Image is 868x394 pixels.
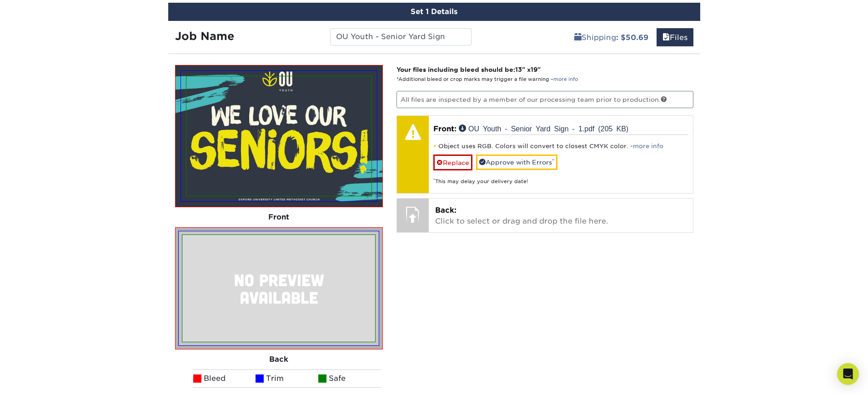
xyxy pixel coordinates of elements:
[476,155,557,170] a: Approve with Errors*
[396,76,578,82] small: *Additional bleed or crop marks may trigger a file warning –
[168,3,700,21] div: Set 1 Details
[175,349,383,369] div: Back
[459,125,628,132] a: OU Youth - Senior Yard Sign - 1.pdf (205 KB)
[553,76,578,82] a: more info
[515,66,522,73] span: 13
[662,33,670,42] span: files
[256,369,318,388] li: Trim
[837,363,859,385] div: Open Intercom Messenger
[568,28,654,46] a: Shipping: $50.69
[433,125,457,133] span: Front:
[435,205,687,227] p: Click to select or drag and drop the file here.
[657,28,693,46] a: Files
[193,369,256,388] li: Bleed
[433,142,688,150] li: Object uses RGB. Colors will convert to closest CMYK color. -
[433,170,688,185] div: This may delay your delivery date!
[175,30,234,43] strong: Job Name
[318,369,381,388] li: Safe
[433,155,472,170] a: Replace
[330,28,472,45] input: Enter a job name
[616,33,648,42] b: : $50.69
[175,207,383,227] div: Front
[531,66,537,73] span: 19
[396,66,541,73] strong: Your files including bleed should be: " x "
[633,143,663,150] a: more info
[435,206,457,214] span: Back:
[396,91,693,108] p: All files are inspected by a member of our processing team prior to production.
[574,33,582,42] span: shipping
